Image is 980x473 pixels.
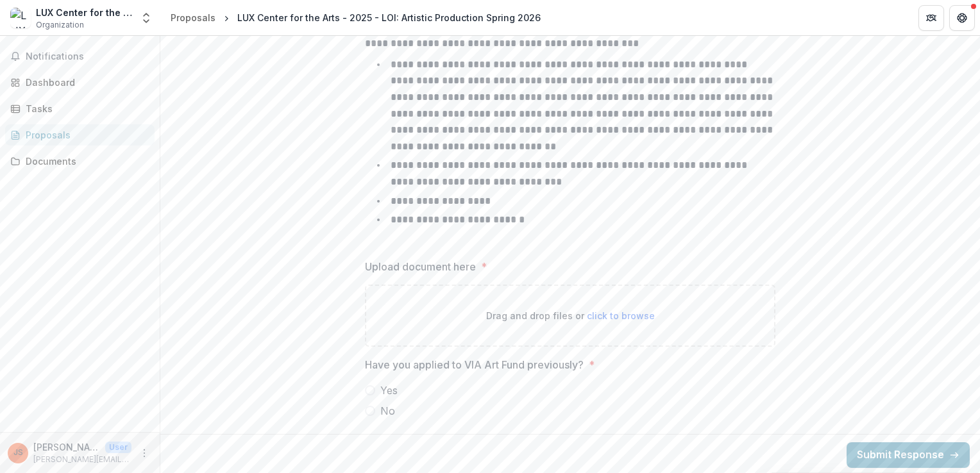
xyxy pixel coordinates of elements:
img: LUX Center for the Arts [10,8,31,28]
span: Yes [380,383,398,398]
span: No [380,403,395,419]
a: Documents [5,151,155,172]
div: Tasks [26,102,144,115]
p: User [105,442,131,453]
span: click to browse [587,310,655,321]
div: Dashboard [26,76,144,89]
a: Proposals [165,8,221,27]
button: Get Help [949,5,975,31]
a: Tasks [5,98,155,119]
div: Proposals [171,11,215,24]
a: Dashboard [5,72,155,93]
div: Proposals [26,128,144,142]
span: Notifications [26,51,149,62]
a: Proposals [5,124,155,145]
div: LUX Center for the Arts - 2025 - LOI: Artistic Production Spring 2026 [237,11,541,24]
button: Submit Response [847,442,970,468]
p: Upload document here [365,259,476,274]
nav: breadcrumb [165,8,546,27]
button: More [137,445,152,461]
button: Open entity switcher [137,5,155,31]
span: Organization [36,19,84,31]
button: Partners [918,5,944,31]
p: Have you applied to VIA Art Fund previously? [365,357,584,372]
div: Documents [26,154,144,168]
button: Notifications [5,46,155,67]
div: LUX Center for the Arts [36,6,132,19]
p: Drag and drop files or [486,309,655,322]
p: [PERSON_NAME] [33,440,100,454]
p: [PERSON_NAME][EMAIL_ADDRESS][DOMAIN_NAME] [33,454,131,465]
div: Joe Shaw [13,449,23,457]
